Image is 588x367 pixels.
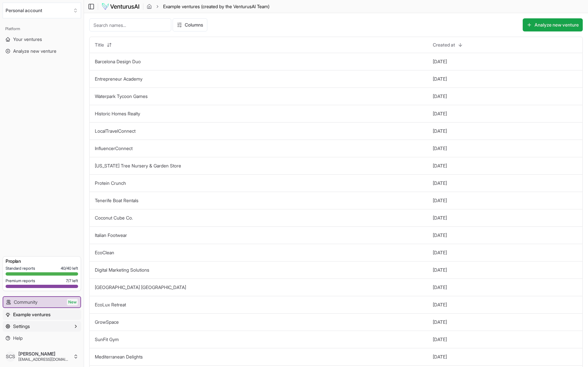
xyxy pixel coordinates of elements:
button: [DATE] [433,267,447,273]
a: [GEOGRAPHIC_DATA] [GEOGRAPHIC_DATA] [95,284,186,290]
span: 7 / 7 left [66,278,78,283]
a: Digital Marketing Solutions [95,267,149,273]
a: GrowSpace [95,319,119,325]
a: Entrepreneur Academy [95,76,142,82]
button: [DATE] [433,93,447,100]
button: Historic Homes Realty [95,110,140,117]
button: [DATE] [433,249,447,256]
button: Waterpark Tycoon Games [95,93,148,100]
span: Settings [13,323,30,330]
span: Community [14,299,37,305]
span: Example ventures [13,311,51,318]
button: Digital Marketing Solutions [95,267,149,273]
button: Select an organization [3,3,81,18]
button: SunFit Gym [95,336,119,343]
button: [US_STATE] Tree Nursery & Garden Store [95,163,181,169]
span: Created at [433,42,455,48]
button: Columns [173,18,207,31]
span: 40 / 40 left [61,266,78,271]
img: logo [101,3,140,10]
button: Tenerife Boat Rentals [95,197,138,204]
span: Help [13,335,23,341]
span: [EMAIL_ADDRESS][DOMAIN_NAME] [18,357,71,362]
a: CommunityNew [3,297,80,307]
button: [DATE] [433,319,447,325]
button: Analyze new venture [523,18,583,31]
span: Example ventures (created by the VenturusAI Team) [163,3,269,10]
button: Mediterranean Delights [95,354,143,360]
button: [GEOGRAPHIC_DATA] [GEOGRAPHIC_DATA] [95,284,186,291]
a: EcoClean [95,250,114,255]
button: Italian Footwear [95,232,127,239]
nav: breadcrumb [147,3,269,10]
button: EcoClean [95,249,114,256]
button: Protein Crunch [95,180,126,186]
button: [DATE] [433,197,447,204]
div: Platform [3,24,81,34]
button: [DATE] [433,76,447,82]
a: Coconut Cube Co. [95,215,133,221]
button: [DATE] [433,284,447,291]
input: Search names... [89,18,171,31]
button: Title [91,40,116,50]
a: Mediterranean Delights [95,354,143,359]
button: GrowSpace [95,319,119,325]
span: Your ventures [13,36,42,43]
a: Barcelona Design Duo [95,59,141,64]
button: Entrepreneur Academy [95,76,142,82]
span: [PERSON_NAME] [18,351,71,357]
span: Standard reports [6,266,35,271]
a: Analyze new venture [3,46,81,56]
button: [DATE] [433,301,447,308]
a: SunFit Gym [95,337,119,342]
span: New [67,299,78,305]
a: EcoLux Retreat [95,302,126,307]
span: SCS [5,351,16,362]
button: [DATE] [433,232,447,239]
a: Waterpark Tycoon Games [95,93,148,99]
button: [DATE] [433,163,447,169]
a: Italian Footwear [95,232,127,238]
button: LocalTravelConnect [95,128,136,134]
a: Help [3,333,81,343]
button: Coconut Cube Co. [95,215,133,221]
button: Settings [3,321,81,332]
a: LocalTravelConnect [95,128,136,134]
button: InfluencerConnect [95,145,133,152]
button: [DATE] [433,110,447,117]
button: [DATE] [433,58,447,65]
a: Protein Crunch [95,180,126,186]
a: Historic Homes Realty [95,111,140,116]
button: [DATE] [433,180,447,186]
h3: Pro plan [6,258,78,264]
a: [US_STATE] Tree Nursery & Garden Store [95,163,181,168]
button: EcoLux Retreat [95,301,126,308]
button: Barcelona Design Duo [95,58,141,65]
button: [DATE] [433,128,447,134]
button: Created at [429,40,467,50]
button: [DATE] [433,354,447,360]
button: SCS[PERSON_NAME][EMAIL_ADDRESS][DOMAIN_NAME] [3,349,81,364]
a: InfluencerConnect [95,145,133,151]
button: [DATE] [433,215,447,221]
span: Premium reports [6,278,35,283]
a: Example ventures [3,309,81,320]
button: [DATE] [433,336,447,343]
button: [DATE] [433,145,447,152]
a: Your ventures [3,34,81,45]
span: Title [95,42,104,48]
a: Tenerife Boat Rentals [95,198,138,203]
span: Analyze new venture [13,48,56,54]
